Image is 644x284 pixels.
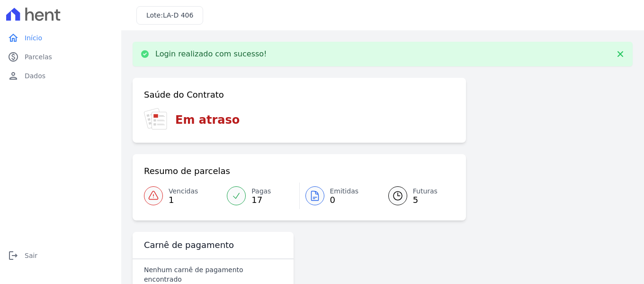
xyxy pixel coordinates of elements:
i: logout [8,250,19,261]
a: Futuras 5 [377,183,455,209]
p: Nenhum carnê de pagamento encontrado [144,265,282,284]
h3: Lote: [146,10,193,20]
h3: Carnê de pagamento [144,239,234,251]
span: 1 [169,196,198,204]
span: Vencidas [169,186,198,196]
a: homeInício [4,28,117,47]
span: Pagas [251,186,271,196]
span: Parcelas [25,52,52,62]
h3: Resumo de parcelas [144,165,230,177]
span: 5 [413,196,438,204]
a: Emitidas 0 [300,183,377,209]
a: logoutSair [4,246,117,265]
span: 0 [330,196,359,204]
span: Emitidas [330,186,359,196]
span: Dados [25,71,45,81]
i: paid [8,51,19,63]
h3: Em atraso [175,111,240,128]
a: Vencidas 1 [144,183,221,209]
h3: Saúde do Contrato [144,89,224,101]
i: person [8,70,19,82]
span: Início [25,33,42,43]
span: LA-D 406 [163,11,193,19]
span: 17 [251,196,271,204]
a: paidParcelas [4,47,117,66]
a: personDados [4,66,117,85]
i: home [8,32,19,44]
span: Sair [25,251,37,260]
p: Login realizado com sucesso! [155,49,267,59]
a: Pagas 17 [221,183,299,209]
span: Futuras [413,186,438,196]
